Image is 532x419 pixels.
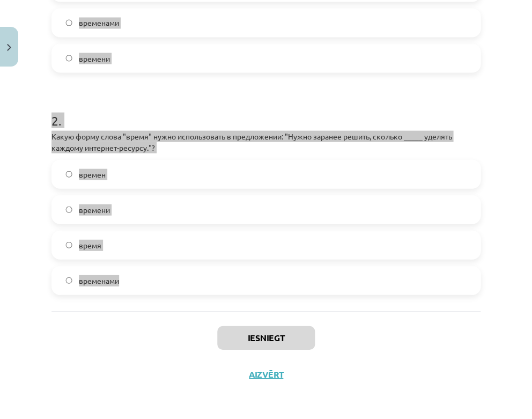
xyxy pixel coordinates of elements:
[79,275,119,286] span: временами
[65,241,72,248] input: время
[65,277,72,284] input: временами
[65,171,72,178] input: времен
[51,94,481,127] h1: 2 .
[79,204,110,215] span: времени
[79,17,119,28] span: временами
[79,239,101,251] span: время
[65,19,72,26] input: временами
[51,130,481,153] p: Какую форму слова "время" нужно использовать в предложении: "Нужно заранее решить, сколько _____ ...
[246,369,286,379] button: Aizvērt
[217,326,315,349] button: Iesniegt
[79,53,110,64] span: времени
[65,206,72,213] input: времени
[79,168,106,180] span: времен
[7,44,11,51] img: icon-close-lesson-0947bae3869378f0d4975bcd49f059093ad1ed9edebbc8119c70593378902aed.svg
[65,55,72,62] input: времени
